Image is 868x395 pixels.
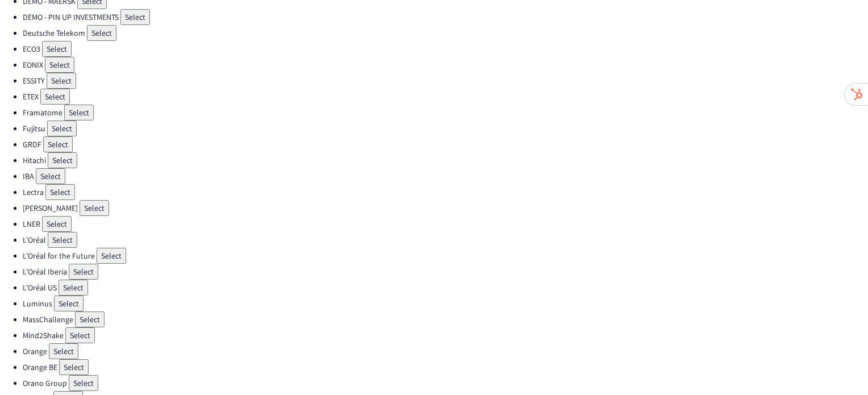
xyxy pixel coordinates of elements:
[23,25,868,41] li: Deutsche Telekom
[47,73,76,89] button: Select
[23,168,868,184] li: IBA
[69,375,98,391] button: Select
[43,136,73,152] button: Select
[45,184,75,200] button: Select
[23,184,868,200] li: Lectra
[23,200,868,216] li: [PERSON_NAME]
[48,232,77,248] button: Select
[23,152,868,168] li: Hitachi
[64,105,94,120] button: Select
[47,120,77,136] button: Select
[120,9,150,25] button: Select
[23,120,868,136] li: Fujitsu
[45,57,74,73] button: Select
[40,89,70,105] button: Select
[23,359,868,375] li: Orange BE
[59,280,88,296] button: Select
[23,232,868,248] li: L'Oréal
[23,264,868,280] li: L'Oréal Iberia
[54,296,84,311] button: Select
[23,9,868,25] li: DEMO - PIN UP INVESTMENTS
[42,41,72,57] button: Select
[59,359,89,375] button: Select
[23,327,868,343] li: Mind2Shake
[48,152,77,168] button: Select
[23,57,868,73] li: EONIX
[69,264,98,280] button: Select
[23,375,868,391] li: Orano Group
[49,343,78,359] button: Select
[23,248,868,264] li: L'Oréal for the Future
[811,340,868,395] iframe: Chat Widget
[23,136,868,152] li: GRDF
[80,200,109,216] button: Select
[42,216,72,232] button: Select
[23,311,868,327] li: MassChallenge
[36,168,65,184] button: Select
[23,73,868,89] li: ESSITY
[87,25,116,41] button: Select
[23,280,868,296] li: L'Oréal US
[75,311,105,327] button: Select
[23,343,868,359] li: Orange
[23,89,868,105] li: ETEX
[97,248,126,264] button: Select
[23,105,868,120] li: Framatome
[23,216,868,232] li: LNER
[65,327,95,343] button: Select
[23,41,868,57] li: ECO3
[23,296,868,311] li: Luminus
